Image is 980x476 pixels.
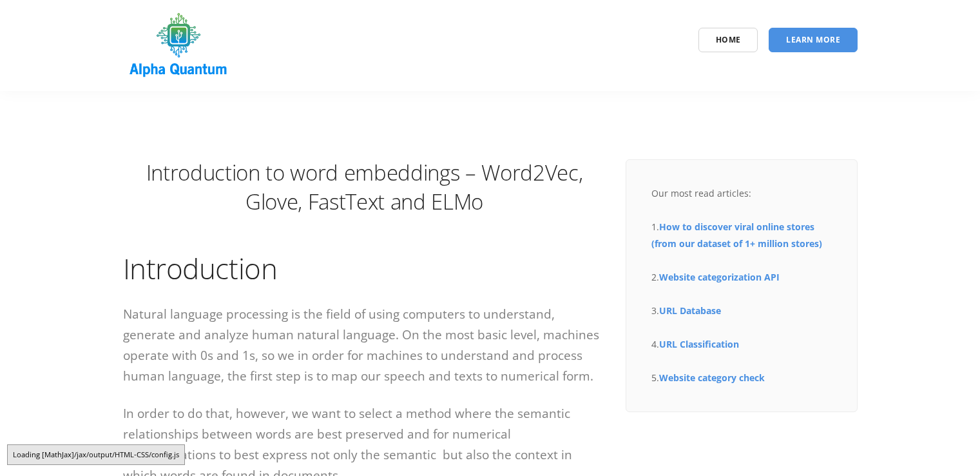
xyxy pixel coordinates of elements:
img: logo [123,8,235,83]
h1: Introduction [123,250,606,287]
a: Home [698,28,758,52]
a: Website category check [659,372,765,384]
p: Natural language processing is the field of using computers to understand, generate and analyze h... [123,304,606,386]
span: Home [716,34,741,45]
div: Loading [MathJax]/jax/output/HTML-CSS/config.js [7,444,185,465]
a: URL Classification [659,338,739,350]
span: Learn More [786,34,840,45]
div: Our most read articles: 1. 2. 3. 4. 5. [651,185,832,386]
a: Website categorization API [659,271,780,283]
a: Learn More [769,28,858,52]
a: URL Database [659,304,721,317]
h1: Introduction to word embeddings – Word2Vec, Glove, FastText and ELMo [123,158,606,216]
a: How to discover viral online stores (from our dataset of 1+ million stores) [651,221,822,250]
